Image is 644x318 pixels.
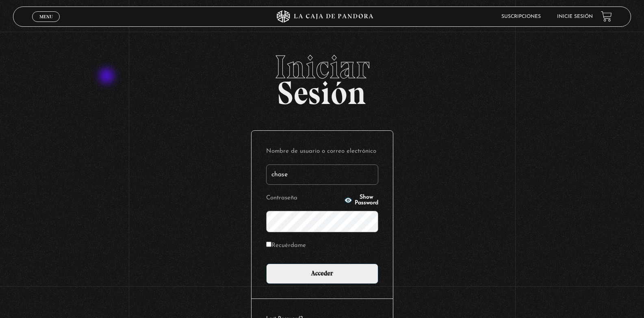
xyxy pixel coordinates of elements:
label: Recuérdame [266,240,306,252]
input: Recuérdame [266,242,271,247]
span: Cerrar [37,21,56,26]
span: Show Password [355,195,378,206]
h2: Sesión [13,51,631,103]
input: Acceder [266,264,378,284]
span: Menu [39,14,53,19]
button: Show Password [344,195,378,206]
a: Suscripciones [501,14,541,19]
label: Contraseña [266,192,342,205]
a: View your shopping cart [601,11,612,22]
label: Nombre de usuario o correo electrónico [266,145,378,158]
a: Inicie sesión [557,14,593,19]
span: Iniciar [13,51,631,83]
